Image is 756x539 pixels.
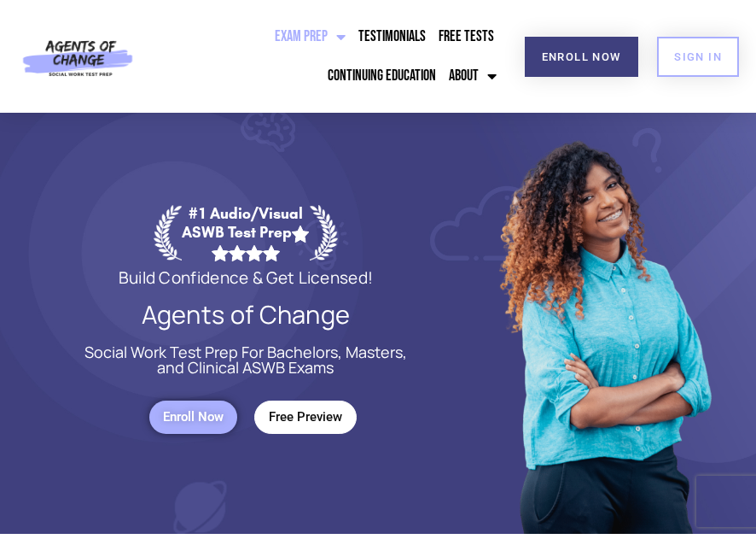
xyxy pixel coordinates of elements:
[161,17,501,96] nav: Menu
[542,51,621,62] span: Enroll Now
[525,37,638,77] a: Enroll Now
[445,56,501,96] a: About
[657,37,739,77] a: SIGN IN
[182,204,310,261] div: #1 Audio/Visual ASWB Test Prep
[254,401,357,434] a: Free Preview
[270,17,350,56] a: Exam Prep
[77,344,415,375] p: Social Work Test Prep For Bachelors, Masters, and Clinical ASWB Exams
[149,401,237,434] a: Enroll Now
[269,410,342,425] span: Free Preview
[434,17,498,56] a: Free Tests
[323,56,440,96] a: Continuing Education
[163,410,224,425] span: Enroll Now
[491,113,716,534] img: Website Image 1 (1)
[674,51,722,62] span: SIGN IN
[354,17,430,56] a: Testimonials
